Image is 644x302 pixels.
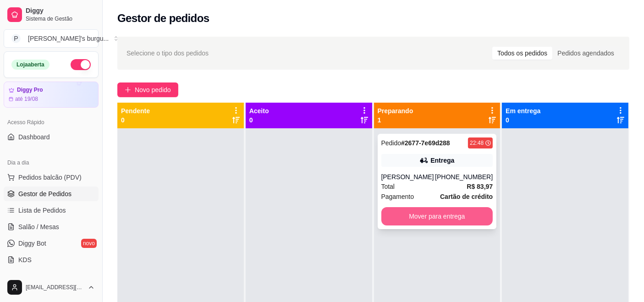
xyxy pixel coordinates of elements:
[249,106,269,115] p: Aceito
[4,82,99,108] a: Diggy Proaté 19/08
[125,87,131,93] span: plus
[127,48,209,58] span: Selecione o tipo dos pedidos
[430,156,454,165] div: Entrega
[26,7,95,15] span: Diggy
[18,189,72,198] span: Gestor de Pedidos
[11,34,21,43] span: P
[117,11,209,26] h2: Gestor de pedidos
[435,172,493,181] div: [PHONE_NUMBER]
[18,239,46,248] span: Diggy Bot
[26,15,95,22] span: Sistema de Gestão
[17,87,43,93] article: Diggy Pro
[552,47,619,60] div: Pedidos agendados
[381,207,493,225] button: Mover para entrega
[4,276,99,298] button: [EMAIL_ADDRESS][DOMAIN_NAME]
[18,173,82,182] span: Pedidos balcão (PDV)
[492,47,552,60] div: Todos os pedidos
[121,106,150,115] p: Pendente
[506,106,540,115] p: Em entrega
[4,236,99,251] a: Diggy Botnovo
[71,59,91,70] button: Alterar Status
[401,139,450,147] strong: # 2677-7e69d288
[121,115,150,125] p: 0
[4,220,99,234] a: Salão / Mesas
[381,192,414,202] span: Pagamento
[18,255,32,264] span: KDS
[15,95,38,103] article: até 19/08
[4,130,99,144] a: Dashboard
[11,60,50,70] div: Loja aberta
[467,183,493,190] strong: R$ 83,97
[4,203,99,218] a: Lista de Pedidos
[506,115,540,125] p: 0
[18,132,50,142] span: Dashboard
[28,34,109,43] div: [PERSON_NAME]'s burgu ...
[470,139,484,147] div: 22:48
[4,155,99,170] div: Dia a dia
[4,29,99,48] button: Select a team
[440,193,493,200] strong: Cartão de crédito
[4,187,99,201] a: Gestor de Pedidos
[378,115,413,125] p: 1
[117,82,178,97] button: Novo pedido
[18,222,59,231] span: Salão / Mesas
[378,106,413,115] p: Preparando
[4,253,99,267] a: KDS
[18,206,66,215] span: Lista de Pedidos
[381,139,402,147] span: Pedido
[4,170,99,185] button: Pedidos balcão (PDV)
[249,115,269,125] p: 0
[381,181,395,192] span: Total
[26,284,84,291] span: [EMAIL_ADDRESS][DOMAIN_NAME]
[135,85,171,95] span: Novo pedido
[4,4,99,26] a: DiggySistema de Gestão
[4,115,99,130] div: Acesso Rápido
[381,172,435,181] div: [PERSON_NAME]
